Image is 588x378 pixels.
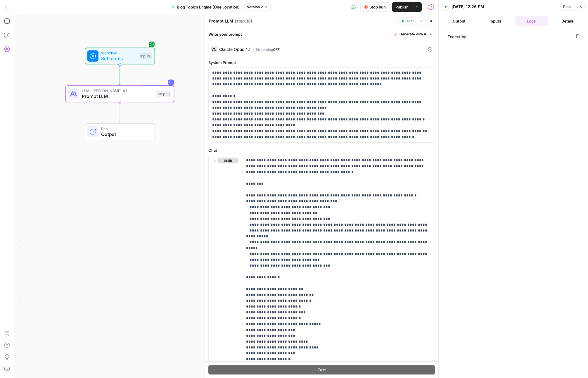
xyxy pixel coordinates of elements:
span: OFF [273,47,280,52]
button: Blog Topics Engine (One Location) [168,2,243,12]
div: Claude Opus 4.1 [219,47,250,51]
span: Test [318,367,326,373]
span: Blog Topics Engine (One Location) [177,4,240,10]
span: | [253,46,256,52]
span: ( step_18 ) [235,18,252,24]
button: Generate with AI [392,30,435,38]
span: Prompt LLM [82,93,153,100]
button: Inputs [478,16,512,26]
div: EndOutput [65,123,174,140]
button: user [218,158,238,163]
div: Inputs [139,53,152,59]
button: Logs [515,16,549,26]
span: Workflow [101,50,136,56]
button: Stop Run [360,2,390,12]
span: Test [406,18,414,24]
label: System Prompt [208,60,435,65]
button: Reset [561,3,575,11]
g: Edge from start to step_18 [119,64,121,85]
span: Version 2 [247,4,263,10]
textarea: Prompt LLM [209,18,233,24]
span: End [101,126,149,131]
button: Publish [392,2,412,12]
button: Version 2 [244,3,271,11]
span: Set Inputs [101,55,136,62]
g: Edge from step_18 to end [119,102,121,123]
div: Step 18 [156,91,171,97]
span: Streaming [256,47,273,52]
button: Test [398,17,416,25]
button: Output [442,16,476,26]
button: Test [208,365,435,374]
span: Executing... [446,32,582,42]
div: WorkflowSet InputsInputs [65,48,174,65]
button: Details [551,16,584,26]
span: LLM · [PERSON_NAME] 4.1 [82,88,153,94]
span: Generate with AI [400,32,427,37]
span: Output [101,131,149,138]
span: Stop Run [369,4,386,10]
div: Write your prompt [205,28,438,40]
div: LLM · [PERSON_NAME] 4.1Prompt LLMStep 18 [65,85,174,102]
label: Chat [208,147,435,153]
span: Publish [395,4,409,10]
span: Reset [563,4,573,9]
